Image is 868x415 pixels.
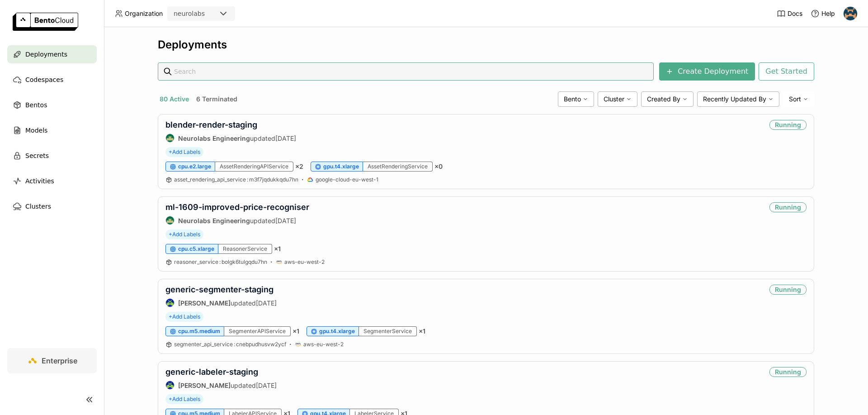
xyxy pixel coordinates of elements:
input: Selected neurolabs. [206,10,207,19]
span: [DATE] [275,217,296,224]
button: Get Started [759,62,814,81]
img: Neurolabs Engineering [166,134,174,142]
div: Deployments [158,38,814,52]
span: [DATE] [256,382,277,389]
div: AssetRenderingAPIService [215,162,293,172]
span: : [234,341,235,348]
a: Clusters [7,197,97,215]
span: asset_rendering_api_service m3f7jqdukkqdu7hn [174,176,298,183]
span: +Add Labels [165,312,203,322]
div: AssetRenderingService [363,162,433,172]
span: reasoner_service bolgk6tulgqdu7hn [174,258,267,265]
span: Models [25,125,47,136]
span: google-cloud-eu-west-1 [316,176,378,183]
div: updated [165,134,296,143]
a: segmenter_api_service:cnebpudhusvw2ycf [174,341,286,348]
button: Create Deployment [659,62,755,81]
span: Deployments [25,49,67,60]
a: Enterprise [7,348,97,373]
span: segmenter_api_service cnebpudhusvw2ycf [174,341,286,348]
div: Recently Updated By [697,91,779,107]
a: Models [7,121,97,139]
span: [DATE] [275,134,296,142]
input: Search [174,63,648,80]
div: SegmenterAPIService [224,326,291,336]
span: × 2 [295,162,303,171]
div: Running [769,285,807,295]
a: Codespaces [7,71,97,89]
button: 80 Active [158,93,191,105]
a: Secrets [7,147,97,165]
span: Activities [25,176,54,186]
a: asset_rendering_api_service:m3f7jqdukkqdu7hn [174,176,298,183]
a: blender-render-staging [165,120,257,129]
div: ReasonerService [218,244,272,254]
strong: Neurolabs Engineering [178,134,250,142]
strong: Neurolabs Engineering [178,217,250,224]
span: Bento [564,95,581,103]
strong: [PERSON_NAME] [178,382,231,389]
div: Cluster [598,91,637,107]
span: aws-eu-west-2 [284,258,325,266]
span: Secrets [25,150,49,161]
a: ml-1609-improved-price-recogniser [165,202,309,212]
span: aws-eu-west-2 [303,341,344,348]
img: Nikita Sergievskii [844,7,857,20]
img: logo [13,13,78,31]
div: updated [165,298,277,307]
span: Docs [788,10,802,18]
a: Deployments [7,45,97,63]
span: Enterprise [42,356,77,365]
span: Cluster [604,95,624,103]
span: : [247,176,248,183]
img: Andrei Dorofeev [166,381,174,389]
div: Created By [641,91,693,107]
a: Activities [7,172,97,190]
button: 6 Terminated [194,93,239,105]
span: Bentos [25,100,47,110]
a: reasoner_service:bolgk6tulgqdu7hn [174,258,267,266]
span: +Add Labels [165,394,203,404]
span: gpu.t4.xlarge [319,328,355,335]
a: Bentos [7,96,97,114]
div: Bento [558,91,594,107]
a: generic-segmenter-staging [165,285,274,294]
span: Help [821,10,835,18]
div: Running [769,120,807,130]
span: × 1 [419,327,425,335]
span: +Add Labels [165,229,203,239]
span: Recently Updated By [703,95,766,103]
span: cpu.m5.medium [178,328,220,335]
span: : [219,258,221,265]
div: neurolabs [174,9,205,18]
span: × 0 [434,162,443,171]
span: Codespaces [25,74,63,85]
span: Sort [789,95,801,103]
span: Organization [125,10,163,18]
div: Help [811,9,835,18]
span: cpu.c5.xlarge [178,245,214,253]
span: [DATE] [256,299,277,307]
strong: [PERSON_NAME] [178,299,231,307]
img: Andrei Dorofeev [166,299,174,307]
div: Running [769,202,807,212]
a: Docs [777,9,802,18]
span: × 1 [274,245,281,253]
span: gpu.t4.xlarge [323,163,359,170]
a: generic-labeler-staging [165,367,258,377]
div: Running [769,367,807,377]
div: SegmenterService [359,326,417,336]
span: Clusters [25,201,51,212]
div: updated [165,381,277,390]
span: Created By [647,95,680,103]
div: Sort [783,91,814,107]
div: updated [165,216,309,225]
span: +Add Labels [165,147,203,157]
span: × 1 [292,327,299,335]
span: cpu.e2.large [178,163,211,170]
img: Neurolabs Engineering [166,216,174,224]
